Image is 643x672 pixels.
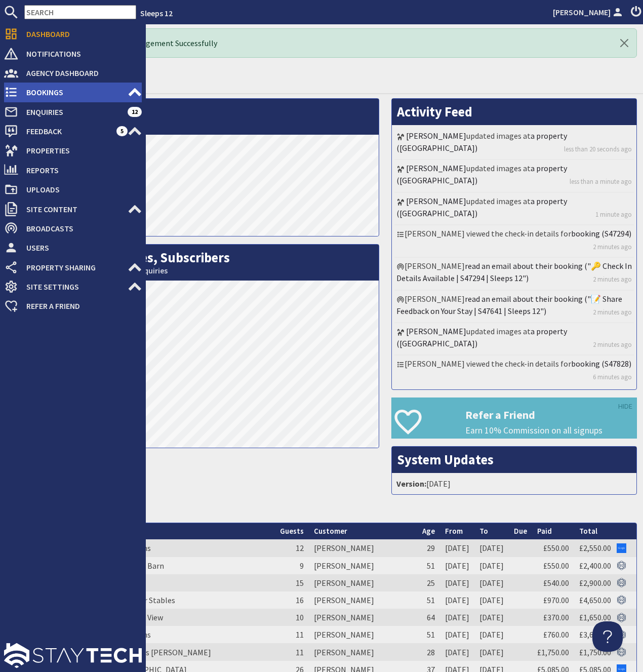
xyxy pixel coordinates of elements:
[440,574,474,591] td: [DATE]
[617,578,626,587] img: Referer: Sleeps 12
[579,647,611,657] a: £1,750.00
[417,557,440,574] td: 51
[309,609,417,626] td: [PERSON_NAME]
[296,647,304,657] span: 11
[417,609,440,626] td: 64
[111,647,211,657] a: Whimbrels [PERSON_NAME]
[394,128,634,160] li: updated images at
[595,210,632,219] a: 1 minute ago
[406,196,466,206] a: [PERSON_NAME]
[31,245,379,281] h2: Bookings, Enquiries, Subscribers
[593,340,632,349] a: 2 minutes ago
[465,424,636,437] p: Earn 10% Commission on all signups
[18,279,128,295] span: Site Settings
[396,326,567,348] a: a property ([GEOGRAPHIC_DATA])
[417,574,440,591] td: 25
[396,294,622,316] a: read an email about their booking ("📝 Share Feedback on Your Stay | S47641 | Sleeps 12")
[280,526,304,536] a: Guests
[543,578,569,588] a: £540.00
[474,557,509,574] td: [DATE]
[309,591,417,609] td: [PERSON_NAME]
[440,609,474,626] td: [DATE]
[537,647,569,657] a: £1,750.00
[509,523,532,540] th: Due
[18,104,128,120] span: Enquiries
[579,595,611,605] a: £4,650.00
[18,298,142,314] span: Refer a Friend
[579,526,597,536] a: Total
[422,526,435,536] a: Age
[296,543,304,553] span: 12
[579,561,611,571] a: £2,400.00
[314,526,347,536] a: Customer
[570,177,632,186] a: less than a minute ago
[140,8,173,18] a: Sleeps 12
[30,28,637,58] div: Hello Boss! Logged In via Management Successfully
[309,574,417,591] td: [PERSON_NAME]
[440,557,474,574] td: [DATE]
[474,574,509,591] td: [DATE]
[593,242,632,252] a: 2 minutes ago
[445,526,463,536] a: From
[617,543,626,553] img: Referer: Google
[18,84,128,100] span: Bookings
[111,612,163,622] a: Sampford View
[593,274,632,284] a: 2 minutes ago
[4,220,142,236] a: Broadcasts
[579,629,611,640] a: £3,600.00
[18,65,142,81] span: Agency Dashboard
[440,643,474,660] td: [DATE]
[309,557,417,574] td: [PERSON_NAME]
[474,609,509,626] td: [DATE]
[474,539,509,557] td: [DATE]
[4,26,142,42] a: Dashboard
[617,561,626,570] img: Referer: Sleeps 12
[296,595,304,605] span: 16
[396,131,567,153] a: a property ([GEOGRAPHIC_DATA])
[18,46,142,62] span: Notifications
[396,261,632,283] a: read an email about their booking ("🔑 Check In Details Available | S47294 | Sleeps 12")
[31,99,379,135] h2: Visits per Day
[18,162,142,178] span: Reports
[543,543,569,553] a: £550.00
[18,142,142,159] span: Properties
[4,643,142,668] img: staytech_l_w-4e588a39d9fa60e82540d7cfac8cfe4b7147e857d3e8dbdfbd41c59d52db0ec4.svg
[4,259,142,275] a: Property Sharing
[406,163,466,173] a: [PERSON_NAME]
[296,612,304,622] span: 10
[417,643,440,660] td: 28
[474,591,509,609] td: [DATE]
[4,279,142,295] a: Site Settings
[309,626,417,643] td: [PERSON_NAME]
[474,626,509,643] td: [DATE]
[18,259,128,275] span: Property Sharing
[394,355,634,387] li: [PERSON_NAME] viewed the check-in details for
[537,526,552,536] a: Paid
[309,539,417,557] td: [PERSON_NAME]
[296,629,304,640] span: 11
[128,107,142,117] span: 12
[440,591,474,609] td: [DATE]
[394,258,634,290] li: [PERSON_NAME]
[397,451,494,468] a: System Updates
[593,307,632,317] a: 2 minutes ago
[406,131,466,141] a: [PERSON_NAME]
[4,181,142,197] a: Uploads
[4,142,142,159] a: Properties
[4,298,142,314] a: Refer a Friend
[300,561,304,571] span: 9
[579,543,611,553] a: £2,550.00
[440,626,474,643] td: [DATE]
[571,359,631,369] a: booking (S47828)
[18,181,142,197] span: Uploads
[18,201,128,217] span: Site Content
[36,120,374,130] small: This Month: 30030 Visits
[394,476,634,492] li: [DATE]
[618,401,632,412] a: HIDE
[592,621,623,652] iframe: Toggle Customer Support
[18,26,142,42] span: Dashboard
[309,643,417,660] td: [PERSON_NAME]
[396,163,567,185] a: a property ([GEOGRAPHIC_DATA])
[543,612,569,622] a: £370.00
[116,126,128,136] span: 5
